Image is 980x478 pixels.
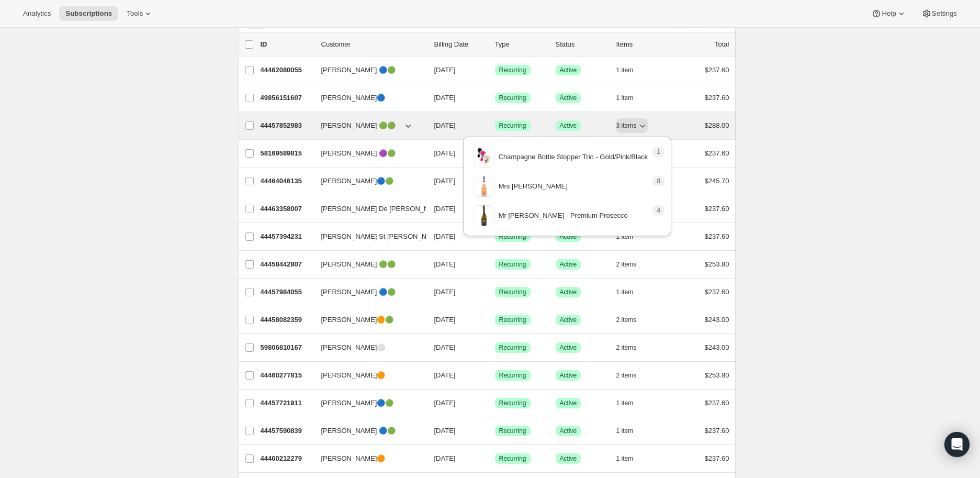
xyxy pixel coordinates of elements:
[434,149,456,157] span: [DATE]
[434,427,456,435] span: [DATE]
[261,174,729,188] div: 44464046135[PERSON_NAME]🔵🟢[DATE]SuccessRecurringSuccessActive2 items$245.70
[315,201,420,217] button: [PERSON_NAME] De [PERSON_NAME]🟠
[616,368,648,383] button: 2 items
[616,399,634,407] span: 1 item
[261,93,313,103] p: 49856151607
[434,66,456,74] span: [DATE]
[261,63,729,77] div: 44462080055[PERSON_NAME] 🔵🟢[DATE]SuccessRecurringSuccessActive1 item$237.60
[705,316,729,324] span: $243.00
[321,39,426,50] p: Customer
[315,284,420,301] button: [PERSON_NAME] 🔵🟢
[261,396,729,410] div: 44457721911[PERSON_NAME]🔵🟢[DATE]SuccessRecurringSuccessActive1 item$237.60
[499,152,648,162] p: Champagne Bottle Stopper Trio - Gold/Pink/Black
[944,432,970,457] div: Open Intercom Messenger
[315,228,420,245] button: [PERSON_NAME] St [PERSON_NAME]🔵🟢
[261,259,313,270] p: 44458442807
[560,94,577,102] span: Active
[705,66,729,74] span: $237.60
[474,147,494,168] img: variant image
[560,371,577,380] span: Active
[499,371,526,380] span: Recurring
[261,342,313,353] p: 59806810167
[261,257,729,272] div: 44458442807[PERSON_NAME] 🟢🟢[DATE]SuccessRecurringSuccessActive2 items$253.80
[321,315,394,325] span: [PERSON_NAME]🟠🟢
[705,427,729,435] span: $237.60
[434,177,456,185] span: [DATE]
[261,424,729,438] div: 44457590839[PERSON_NAME] 🔵🟢[DATE]SuccessRecurringSuccessActive1 item$237.60
[616,94,634,102] span: 1 item
[616,316,637,324] span: 2 items
[321,120,396,131] span: [PERSON_NAME] 🟢🟢
[882,9,896,18] span: Help
[261,65,313,75] p: 44462080055
[499,427,526,435] span: Recurring
[560,454,577,463] span: Active
[616,63,645,77] button: 1 item
[616,257,648,272] button: 2 items
[261,285,729,299] div: 44457984055[PERSON_NAME] 🔵🟢[DATE]SuccessRecurringSuccessActive1 item$237.60
[616,396,645,410] button: 1 item
[499,210,628,221] p: Mr [PERSON_NAME] - Premium Prosecco
[261,146,729,161] div: 58169589815[PERSON_NAME] 🟣🟢[DATE]SuccessRecurringSuccessActive1 item$237.60
[560,121,577,130] span: Active
[434,343,456,351] span: [DATE]
[321,342,386,353] span: [PERSON_NAME]⚪
[261,426,313,436] p: 44457590839
[321,259,396,270] span: [PERSON_NAME] 🟢🟢
[17,6,57,21] button: Analytics
[560,260,577,269] span: Active
[434,39,487,50] p: Billing Date
[321,453,386,464] span: [PERSON_NAME]🟠
[499,399,526,407] span: Recurring
[321,287,396,297] span: [PERSON_NAME] 🔵🟢
[616,121,637,130] span: 3 items
[315,312,420,328] button: [PERSON_NAME]🟠🟢
[705,149,729,157] span: $237.60
[932,9,957,18] span: Settings
[915,6,963,21] button: Settings
[499,260,526,269] span: Recurring
[495,39,547,50] div: Type
[616,91,645,105] button: 1 item
[616,454,634,463] span: 1 item
[434,288,456,296] span: [DATE]
[434,260,456,268] span: [DATE]
[315,145,420,162] button: [PERSON_NAME] 🟣🟢
[434,399,456,407] span: [DATE]
[261,148,313,159] p: 58169589815
[261,287,313,297] p: 44457984055
[315,90,420,106] button: [PERSON_NAME]🔵
[434,205,456,213] span: [DATE]
[321,370,386,381] span: [PERSON_NAME]🟠
[705,288,729,296] span: $237.60
[315,450,420,467] button: [PERSON_NAME]🟠
[616,451,645,466] button: 1 item
[616,260,637,269] span: 2 items
[657,206,660,215] span: 4
[315,62,420,79] button: [PERSON_NAME] 🔵🟢
[261,39,729,50] div: IDCustomerBilling DateTypeStatusItemsTotal
[434,232,456,240] span: [DATE]
[261,120,313,131] p: 44457852983
[261,313,729,327] div: 44458082359[PERSON_NAME]🟠🟢[DATE]SuccessRecurringSuccessActive2 items$243.00
[434,454,456,462] span: [DATE]
[499,343,526,352] span: Recurring
[315,367,420,384] button: [PERSON_NAME]🟠
[65,9,112,18] span: Subscriptions
[560,288,577,296] span: Active
[321,93,386,103] span: [PERSON_NAME]🔵
[499,454,526,463] span: Recurring
[560,316,577,324] span: Active
[434,316,456,324] span: [DATE]
[705,260,729,268] span: $253.80
[321,231,460,242] span: [PERSON_NAME] St [PERSON_NAME]🔵🟢
[315,395,420,412] button: [PERSON_NAME]🔵🟢
[315,173,420,190] button: [PERSON_NAME]🔵🟢
[315,117,420,134] button: [PERSON_NAME] 🟢🟢
[705,121,729,129] span: $288.00
[261,398,313,408] p: 44457721911
[434,121,456,129] span: [DATE]
[261,202,729,216] div: 44463358007[PERSON_NAME] De [PERSON_NAME]🟠[DATE]SuccessRecurringSuccessActive1 item$237.60
[616,39,669,50] div: Items
[261,451,729,466] div: 44460212279[PERSON_NAME]🟠[DATE]SuccessRecurringSuccessActive1 item$237.60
